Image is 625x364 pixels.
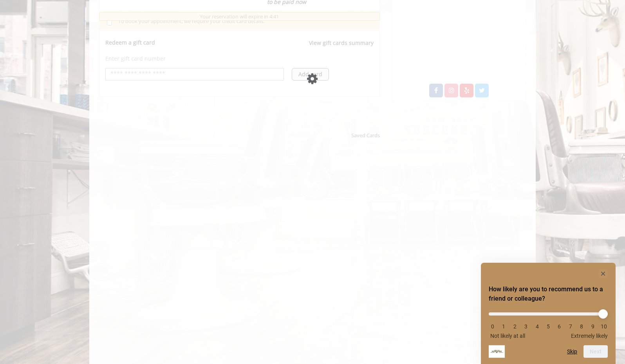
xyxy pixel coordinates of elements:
[600,323,608,330] li: 10
[578,323,585,330] li: 8
[522,323,530,330] li: 3
[511,323,519,330] li: 2
[555,323,563,330] li: 6
[489,269,608,358] div: How likely are you to recommend us to a friend or colleague? Select an option from 0 to 10, with ...
[567,323,574,330] li: 7
[490,333,525,339] span: Not likely at all
[544,323,552,330] li: 5
[567,348,577,355] button: Skip
[489,323,497,330] li: 0
[489,307,608,339] div: How likely are you to recommend us to a friend or colleague? Select an option from 0 to 10, with ...
[583,345,608,358] button: Next question
[589,323,597,330] li: 9
[500,323,508,330] li: 1
[571,333,608,339] span: Extremely likely
[489,285,608,303] h2: How likely are you to recommend us to a friend or colleague? Select an option from 0 to 10, with ...
[598,269,608,278] button: Hide survey
[533,323,541,330] li: 4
